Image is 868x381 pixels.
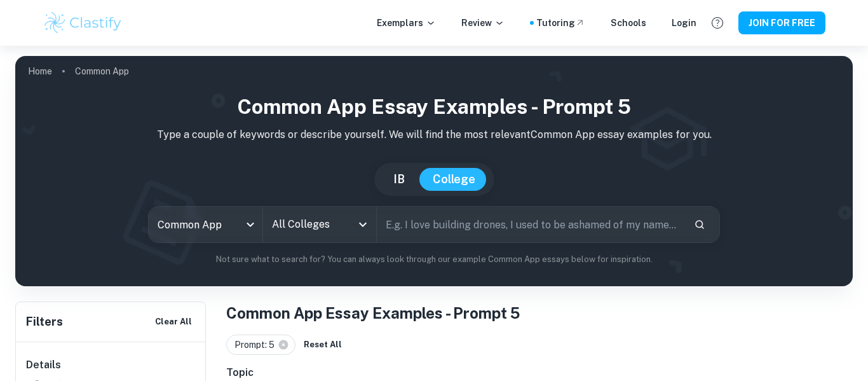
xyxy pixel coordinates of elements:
[689,214,710,235] button: Search
[461,16,505,30] p: Review
[226,335,295,355] div: Prompt: 5
[43,10,123,36] img: Clastify logo
[536,16,585,30] a: Tutoring
[26,357,196,373] h6: Details
[25,253,843,266] p: Not sure what to search for? You can always look through our example Common App essays below for ...
[149,207,262,242] div: Common App
[26,313,63,331] h6: Filters
[226,365,853,380] h6: Topic
[672,16,696,30] a: Login
[234,338,280,352] span: Prompt: 5
[381,168,417,191] button: IB
[15,56,853,286] img: profile cover
[226,301,853,324] h1: Common App Essay Examples - Prompt 5
[707,12,728,34] button: Help and Feedback
[75,64,129,78] p: Common App
[377,207,684,242] input: E.g. I love building drones, I used to be ashamed of my name...
[25,127,843,142] p: Type a couple of keywords or describe yourself. We will find the most relevant Common App essay e...
[28,62,52,80] a: Home
[377,16,436,30] p: Exemplars
[611,16,646,30] a: Schools
[738,11,825,34] button: JOIN FOR FREE
[420,168,488,191] button: College
[301,335,345,354] button: Reset All
[354,216,372,233] button: Open
[25,92,843,122] h1: Common App Essay Examples - Prompt 5
[152,312,195,331] button: Clear All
